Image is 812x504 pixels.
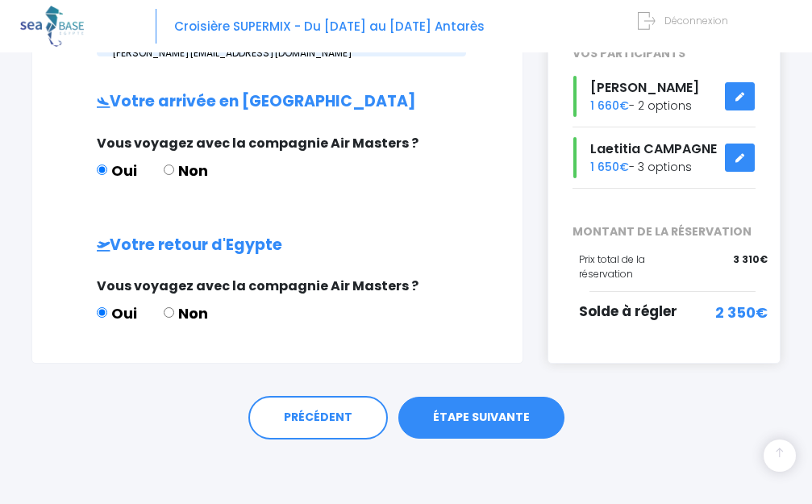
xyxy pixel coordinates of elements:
[97,165,107,175] input: Oui
[560,223,768,240] span: MONTANT DE LA RÉSERVATION
[164,160,208,181] label: Non
[579,252,645,281] span: Prix total de la réservation
[733,252,768,267] span: 3 310€
[164,165,174,175] input: Non
[97,307,107,318] input: Oui
[97,134,418,152] span: Vous voyagez avec la compagnie Air Masters ?
[560,45,768,62] div: VOS PARTICIPANTS
[164,307,174,318] input: Non
[560,137,768,178] div: - 3 options
[248,396,388,439] a: PRÉCÉDENT
[560,76,768,117] div: - 2 options
[715,302,768,323] span: 2 350€
[398,397,564,439] a: ÉTAPE SUIVANTE
[174,18,485,35] span: Croisière SUPERMIX - Du [DATE] au [DATE] Antarès
[97,302,137,324] label: Oui
[65,236,490,255] h2: Votre retour d'Egypte
[664,14,728,27] span: Déconnexion
[164,302,208,324] label: Non
[97,8,466,56] div: Ces informations sont communes à tous les participants de votre réservation. Pour tout cas partic...
[590,98,629,114] span: 1 660€
[590,159,629,175] span: 1 650€
[97,277,418,295] span: Vous voyagez avec la compagnie Air Masters ?
[590,140,717,158] span: Laetitia CAMPAGNE
[97,160,137,181] label: Oui
[579,302,677,321] span: Solde à régler
[590,78,699,97] span: [PERSON_NAME]
[65,93,490,111] h2: Votre arrivée en [GEOGRAPHIC_DATA]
